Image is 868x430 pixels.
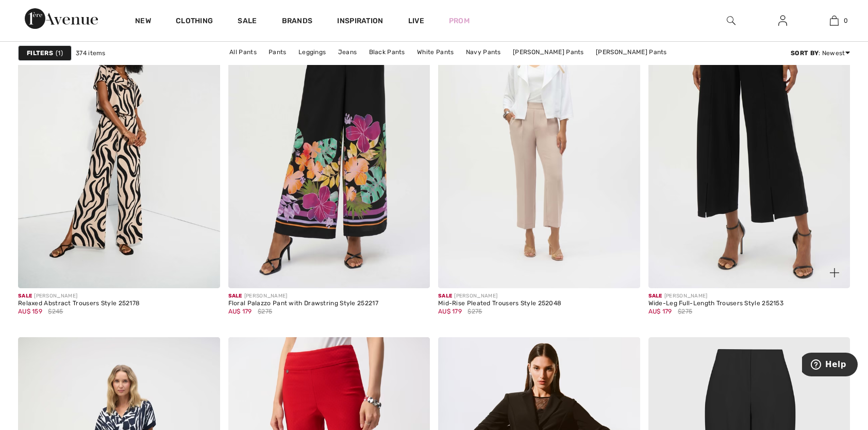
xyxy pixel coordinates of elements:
a: Sign In [770,14,795,27]
a: 0 [809,14,859,27]
span: Sale [18,293,32,299]
span: Sale [228,293,242,299]
img: My Bag [830,14,839,27]
div: : Newest [791,48,850,58]
span: AU$ 179 [438,308,462,315]
div: [PERSON_NAME] [228,292,378,300]
span: Sale [648,293,662,299]
div: Wide-Leg Full-Length Trousers Style 252153 [648,300,784,307]
span: AU$ 179 [228,308,252,315]
a: Leggings [293,45,331,59]
div: Relaxed Abstract Trousers Style 252178 [18,300,140,307]
div: [PERSON_NAME] [18,292,140,300]
a: Pants [263,45,292,59]
img: search the website [727,14,736,27]
div: Mid-Rise Pleated Trousers Style 252048 [438,300,561,307]
iframe: Opens a widget where you can find more information [802,353,858,378]
div: Floral Palazzo Pant with Drawstring Style 252217 [228,300,378,307]
a: [PERSON_NAME] Pants [591,45,672,59]
span: Sale [438,293,452,299]
strong: Filters [27,48,53,58]
div: [PERSON_NAME] [648,292,784,300]
a: [PERSON_NAME] Pants [508,45,589,59]
a: Prom [449,15,470,26]
a: White Pants [412,45,459,59]
a: Navy Pants [461,45,506,59]
img: plus_v2.svg [830,268,839,277]
span: 1 [56,48,63,58]
div: [PERSON_NAME] [438,292,561,300]
span: AU$ 179 [648,308,672,315]
a: Sale [238,16,257,27]
a: Brands [282,16,313,27]
span: $275 [678,307,692,316]
a: Clothing [176,16,213,27]
span: $245 [48,307,63,316]
img: 1ère Avenue [25,8,98,29]
a: Jeans [333,45,362,59]
span: AU$ 159 [18,308,42,315]
span: Inspiration [337,16,383,27]
a: Live [408,15,424,26]
span: 374 items [76,48,106,58]
span: $275 [258,307,272,316]
span: 0 [844,16,848,25]
a: Black Pants [364,45,410,59]
a: All Pants [224,45,262,59]
img: My Info [778,14,787,27]
a: New [135,16,151,27]
span: $275 [468,307,482,316]
strong: Sort By [791,49,819,57]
